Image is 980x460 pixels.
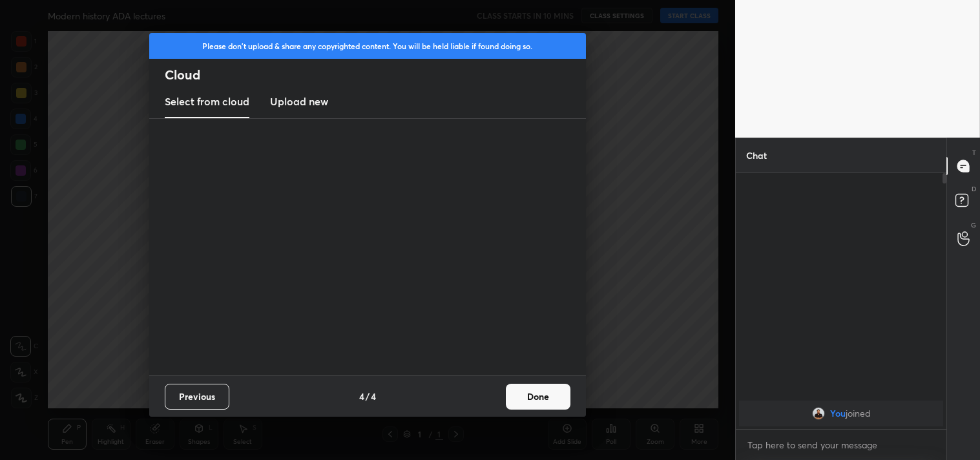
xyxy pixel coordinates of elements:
[736,138,777,172] p: Chat
[829,408,845,419] span: You
[971,220,976,230] p: G
[366,390,370,403] h4: /
[736,398,946,429] div: grid
[165,384,229,410] button: Previous
[270,94,328,109] h3: Upload new
[165,94,249,109] h3: Select from cloud
[371,390,376,403] h4: 4
[972,184,976,194] p: D
[972,148,976,158] p: T
[359,390,364,403] h4: 4
[149,33,586,59] div: Please don't upload & share any copyrighted content. You will be held liable if found doing so.
[506,384,570,410] button: Done
[165,67,586,83] h2: Cloud
[811,407,824,420] img: 50a2b7cafd4e47798829f34b8bc3a81a.jpg
[845,408,870,419] span: joined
